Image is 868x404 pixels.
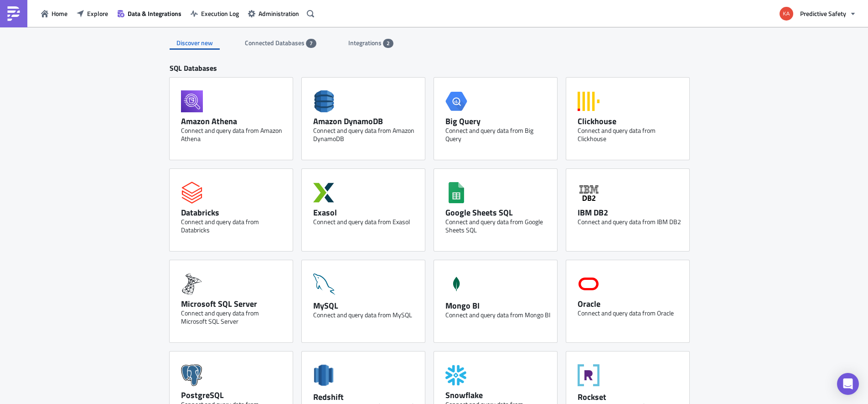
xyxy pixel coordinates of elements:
div: Snowflake [445,390,550,400]
div: Connect and query data from Amazon Athena [181,126,286,143]
span: 2 [387,40,390,47]
div: MySQL [313,300,418,311]
div: Connect and query data from IBM DB2 [578,218,682,226]
button: Predictive Safety [774,4,861,24]
div: Amazon Athena [181,116,286,126]
div: Connect and query data from Exasol [313,218,418,226]
div: Connect and query data from MySQL [313,311,418,319]
button: Data & Integrations [113,6,186,21]
div: PostgreSQL [181,390,286,400]
div: Google Sheets SQL [445,207,550,218]
button: Home [36,6,72,21]
div: Connect and query data from Clickhouse [578,126,682,143]
span: Home [52,9,67,18]
div: Connect and query data from Big Query [445,126,550,143]
div: Rockset [578,392,682,402]
svg: IBM DB2 [578,182,599,204]
img: PushMetrics [6,6,21,21]
span: Execution Log [201,9,239,18]
div: Mongo BI [445,300,550,311]
div: Oracle [578,299,682,309]
div: Microsoft SQL Server [181,299,286,309]
div: Open Intercom Messenger [837,373,859,395]
div: Clickhouse [578,116,682,126]
span: Connected Databases [245,38,306,47]
div: Connect and query data from Oracle [578,309,682,317]
button: Explore [72,6,113,21]
div: Connect and query data from Databricks [181,218,286,234]
div: Big Query [445,116,550,126]
div: Amazon DynamoDB [313,116,418,126]
div: Redshift [313,392,418,402]
div: Connect and query data from Amazon DynamoDB [313,126,418,143]
button: Administration [243,6,304,21]
div: IBM DB2 [578,207,682,218]
div: Connect and query data from Mongo BI [445,311,550,319]
div: SQL Databases [170,63,698,78]
div: Exasol [313,207,418,218]
span: Explore [87,9,108,18]
span: Integrations [348,38,383,47]
div: Discover new [170,36,220,50]
div: Databricks [181,207,286,218]
img: Avatar [779,6,794,21]
div: Connect and query data from Microsoft SQL Server [181,309,286,325]
span: 7 [310,40,313,47]
span: Administration [258,9,299,18]
div: Connect and query data from Google Sheets SQL [445,218,550,234]
span: Data & Integrations [128,9,181,18]
span: Predictive Safety [800,9,846,18]
button: Execution Log [186,6,243,21]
